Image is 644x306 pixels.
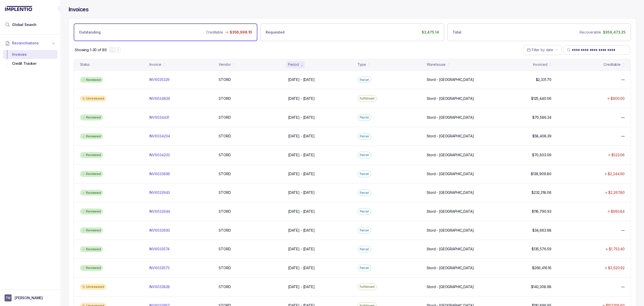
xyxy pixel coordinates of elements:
p: Fulfillment [360,284,375,289]
p: Stord - [GEOGRAPHIC_DATA] [427,228,474,233]
button: Date Range Picker [524,45,561,55]
p: $2,331.70 [536,77,551,82]
p: Creditable [206,30,223,35]
p: [DATE] - [DATE] [288,152,315,158]
div: Warehouse [427,62,446,67]
p: Parcel [360,134,369,139]
p: $523.06 [611,152,625,158]
span: Reconciliations [12,41,39,46]
div: Creditable [603,62,621,67]
div: Credit Tracker [7,59,53,68]
p: STORD [219,96,231,101]
div: Reconciliations [3,49,57,69]
div: Reviewed [80,227,103,233]
p: Parcel [360,209,369,214]
p: INV6033693 [149,228,170,233]
div: Type [357,62,366,67]
p: INV6034204 [149,134,170,139]
p: $3,620.92 [608,265,625,270]
div: Unreviewed [80,284,106,290]
p: $1,752.40 [609,247,625,252]
p: INV6033944 [149,209,170,214]
p: STORD [219,228,231,233]
p: [DATE] - [DATE] [288,171,315,176]
p: Stord - [GEOGRAPHIC_DATA] [427,115,474,120]
p: Fulfillment [360,96,375,101]
p: $70,603.09 [532,152,551,158]
p: Total [453,30,461,35]
div: Reviewed [80,246,103,252]
p: Stord - [GEOGRAPHIC_DATA] [427,284,474,289]
p: [DATE] - [DATE] [288,284,315,289]
button: User initials[PERSON_NAME] [5,294,56,301]
p: STORD [219,265,231,270]
p: Stord - [GEOGRAPHIC_DATA] [427,265,474,270]
div: Reviewed [80,171,103,177]
p: [DATE] - [DATE] [288,96,315,101]
span: Filter by date [532,48,553,52]
p: Stord - [GEOGRAPHIC_DATA] [427,190,474,195]
p: STORD [219,171,231,176]
p: $139,909.80 [531,171,551,176]
p: [DATE] - [DATE] [288,190,315,195]
p: STORD [219,152,231,158]
p: STORD [219,134,231,139]
p: [DATE] - [DATE] [288,265,315,270]
span: Global Search [12,22,36,27]
div: Period [288,62,299,67]
div: Reviewed [80,265,103,271]
p: INV6033896 [149,171,170,176]
p: Outstanding [79,30,100,35]
p: $2,475.14 [422,30,439,35]
p: $58,408.39 [532,134,551,139]
div: Vendor [219,62,231,67]
p: Parcel [360,152,369,158]
p: INV6033573 [149,265,170,270]
search: Date Range Picker [527,47,553,52]
p: — [621,115,625,120]
p: $359,473.25 [603,30,626,35]
p: $2,244.90 [608,171,625,176]
p: INV6033943 [149,190,170,195]
p: INV6033574 [149,247,170,252]
p: STORD [219,77,231,82]
p: Parcel [360,77,369,82]
button: Next Page [115,47,120,52]
p: $125,440.06 [531,96,551,101]
p: $356,998.10 [230,30,252,35]
p: $34,663.98 [532,228,551,233]
p: $232,318.06 [532,190,551,195]
p: [DATE] - [DATE] [288,228,315,233]
p: Stord - [GEOGRAPHIC_DATA] [427,77,474,82]
p: Recoverable [580,30,601,35]
p: Showing 1-30 of 89 [75,47,106,52]
p: [PERSON_NAME] [15,295,43,300]
p: Requested [266,30,285,35]
span: User initials [5,294,12,301]
p: [DATE] - [DATE] [288,115,315,120]
p: STORD [219,209,231,214]
div: Invoices [7,50,53,59]
p: STORD [219,190,231,195]
p: $116,790.93 [532,209,551,214]
p: INV6034829 [149,96,170,101]
h4: Invoices [68,6,89,13]
p: [DATE] - [DATE] [288,209,315,214]
p: INV6035329 [149,77,170,82]
p: Parcel [360,190,369,195]
p: Stord - [GEOGRAPHIC_DATA] [427,152,474,158]
div: Reviewed [80,208,103,215]
p: — [621,284,625,289]
div: Collapse Icon [57,6,63,12]
p: INV6033828 [149,284,170,289]
button: Reconciliations [3,38,57,49]
p: Stord - [GEOGRAPHIC_DATA] [427,134,474,139]
p: $993.84 [611,209,625,214]
div: Reviewed [80,77,103,83]
p: Stord - [GEOGRAPHIC_DATA] [427,247,474,252]
div: Reviewed [80,133,103,139]
div: Invoice [149,62,161,67]
p: [DATE] - [DATE] [288,134,315,139]
p: Parcel [360,265,369,270]
p: STORD [219,284,231,289]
